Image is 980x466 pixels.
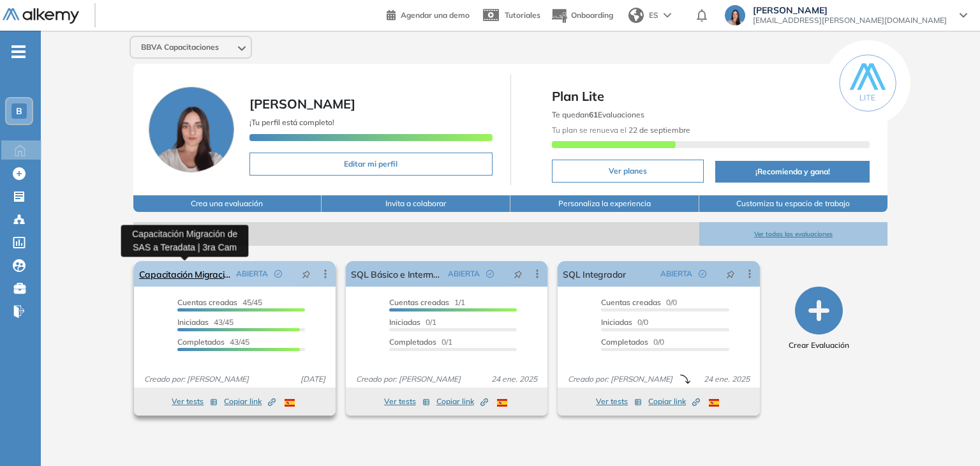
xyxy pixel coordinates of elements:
[552,160,704,183] button: Ver planes
[139,373,254,385] span: Creado por: [PERSON_NAME]
[497,399,507,407] img: ESP
[753,5,947,15] span: [PERSON_NAME]
[664,13,671,18] img: arrow
[596,394,642,409] button: Ver tests
[389,297,465,307] span: 1/1
[716,264,745,284] button: pushpin
[753,15,947,26] span: [EMAIL_ADDRESS][PERSON_NAME][DOMAIN_NAME]
[601,317,632,327] span: Iniciadas
[149,87,234,172] img: Foto de perfil
[133,195,322,212] button: Crea una evaluación
[699,222,888,246] button: Ver todas las evaluaciones
[249,96,355,112] span: [PERSON_NAME]
[274,270,282,278] span: check-circle
[302,269,311,279] span: pushpin
[436,396,488,407] span: Copiar link
[699,195,888,212] button: Customiza tu espacio de trabajo
[133,222,699,246] span: Evaluaciones abiertas
[177,317,209,327] span: Iniciadas
[351,373,466,385] span: Creado por: [PERSON_NAME]
[401,10,470,20] span: Agendar una demo
[505,10,540,20] span: Tutoriales
[177,317,234,327] span: 43/45
[601,297,661,307] span: Cuentas creadas
[601,337,664,347] span: 0/0
[177,297,237,307] span: Cuentas creadas
[699,270,706,278] span: check-circle
[436,394,488,409] button: Copiar link
[11,50,26,53] i: -
[627,125,690,135] b: 22 de septiembre
[224,396,276,407] span: Copiar link
[571,10,613,20] span: Onboarding
[486,270,494,278] span: check-circle
[384,394,430,409] button: Ver tests
[601,297,677,307] span: 0/0
[552,110,644,119] span: Te quedan Evaluaciones
[789,287,849,351] button: Crear Evaluación
[389,337,452,347] span: 0/1
[389,317,436,327] span: 0/1
[648,396,700,407] span: Copiar link
[16,106,22,116] span: B
[589,110,598,119] b: 61
[141,42,219,52] span: BBVA Capacitaciones
[389,317,420,327] span: Iniciadas
[172,394,218,409] button: Ver tests
[249,153,493,176] button: Editar mi perfil
[224,394,276,409] button: Copiar link
[3,8,79,24] img: Logo
[601,337,648,347] span: Completados
[628,8,644,23] img: world
[285,399,295,407] img: ESP
[322,195,510,212] button: Invita a colaborar
[510,195,699,212] button: Personaliza la experiencia
[177,297,262,307] span: 45/45
[552,125,690,135] span: Tu plan se renueva el
[709,399,719,407] img: ESP
[648,394,700,409] button: Copiar link
[389,297,449,307] span: Cuentas creadas
[486,373,542,385] span: 24 ene. 2025
[504,264,532,284] button: pushpin
[236,268,268,280] span: ABIERTA
[351,261,443,287] a: SQL Básico e Intermedio
[551,2,613,29] button: Onboarding
[563,261,625,287] a: SQL Integrador
[601,317,648,327] span: 0/0
[295,373,330,385] span: [DATE]
[249,117,334,127] span: ¡Tu perfil está completo!
[563,373,678,385] span: Creado por: [PERSON_NAME]
[715,161,870,183] button: ¡Recomienda y gana!
[789,340,849,351] span: Crear Evaluación
[649,10,658,21] span: ES
[389,337,436,347] span: Completados
[552,87,870,106] span: Plan Lite
[726,269,735,279] span: pushpin
[177,337,249,347] span: 43/45
[448,268,480,280] span: ABIERTA
[121,225,249,257] div: Capacitación Migración de SAS a Teradata | 3ra Cam
[514,269,523,279] span: pushpin
[699,373,755,385] span: 24 ene. 2025
[177,337,225,347] span: Completados
[292,264,320,284] button: pushpin
[387,6,470,22] a: Agendar una demo
[139,261,231,287] a: Capacitación Migración de SAS a Teradata | 3ra Cam
[660,268,692,280] span: ABIERTA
